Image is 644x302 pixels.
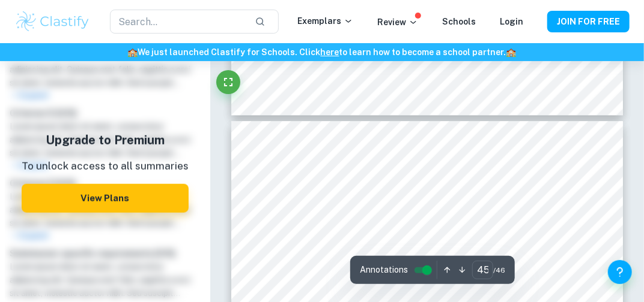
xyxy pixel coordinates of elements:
[377,16,418,29] p: Review
[22,159,189,174] p: To unlock access to all summaries
[216,70,240,94] button: Fullscreen
[321,47,339,57] a: here
[297,14,353,28] p: Exemplars
[493,265,505,276] span: / 46
[360,264,408,276] span: Annotations
[506,47,517,57] span: 🏫
[547,11,630,32] button: JOIN FOR FREE
[2,46,642,59] h6: We just launched Clastify for Schools. Click to learn how to become a school partner.
[128,47,138,57] span: 🏫
[22,184,189,213] button: View Plans
[110,10,245,34] input: Search...
[442,17,476,26] a: Schools
[500,17,523,26] a: Login
[608,260,632,284] button: Help and Feedback
[22,131,189,149] h5: Upgrade to Premium
[14,10,91,34] img: Clastify logo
